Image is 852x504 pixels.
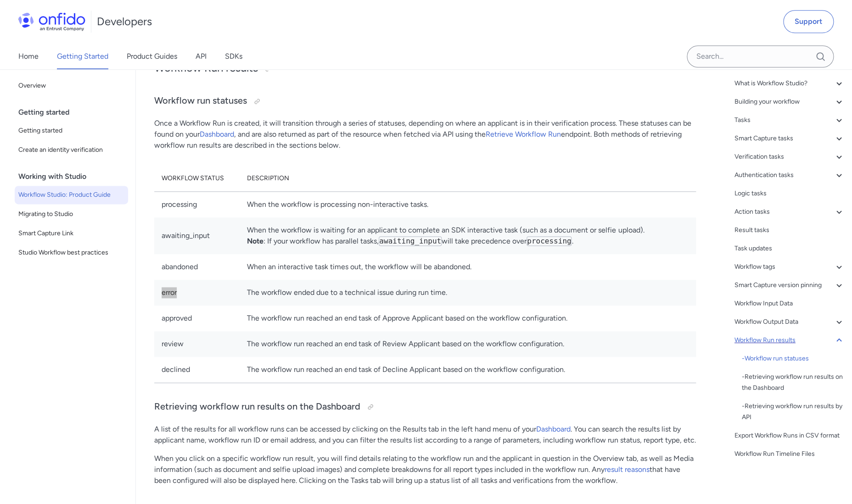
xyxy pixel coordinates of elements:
[734,188,845,199] a: Logic tasks
[734,317,845,328] a: Workflow Output Data
[734,152,845,163] a: Verification tasks
[734,97,845,108] a: Building your workflow
[486,130,561,139] a: Retrieve Workflow Run
[18,81,124,92] span: Overview
[18,145,124,156] span: Create an identity verification
[742,401,845,423] a: -Retrieving workflow run results by API
[200,130,234,139] a: Dashboard
[734,78,845,89] a: What is Workflow Studio?
[734,170,845,181] a: Authentication tasks
[240,357,696,383] td: The workflow run reached an end task of Decline Applicant based on the workflow configuration.
[18,209,124,220] span: Migrating to Studio
[196,44,207,70] a: API
[18,190,124,201] span: Workflow Studio: Product Guide
[18,248,124,259] span: Studio Workflow best practices
[15,77,128,95] a: Overview
[734,262,845,273] a: Workflow tags
[154,255,240,280] td: abandoned
[154,400,696,415] h3: Retrieving workflow run results on the Dashboard
[240,166,696,192] th: Description
[154,94,696,109] h3: Workflow run statuses
[240,192,696,218] td: When the workflow is processing non-interactive tasks.
[734,115,845,126] a: Tasks
[15,244,128,262] a: Studio Workflow best practices
[154,424,696,446] p: A list of the results for all workflow runs can be accessed by clicking on the Results tab in the...
[742,401,845,423] div: - Retrieving workflow run results by API
[15,225,128,243] a: Smart Capture Link
[527,237,572,246] code: processing
[734,280,845,291] a: Smart Capture version pinning
[734,225,845,236] a: Result tasks
[225,44,242,70] a: SDKs
[154,306,240,332] td: approved
[240,280,696,306] td: The workflow ended due to a technical issue during run time.
[742,354,845,365] a: -Workflow run statuses
[154,118,696,151] p: Once a Workflow Run is created, it will transition through a series of statuses, depending on whe...
[734,207,845,218] a: Action tasks
[247,237,263,246] strong: Note
[18,126,124,137] span: Getting started
[742,354,845,365] div: - Workflow run statuses
[742,372,845,394] div: - Retrieving workflow run results on the Dashboard
[240,306,696,332] td: The workflow run reached an end task of Approve Applicant based on the workflow configuration.
[18,228,124,239] span: Smart Capture Link
[57,44,108,70] a: Getting Started
[536,425,571,433] a: Dashboard
[605,465,650,474] a: result reasons
[734,431,845,442] a: Export Workflow Runs in CSV format
[18,168,132,186] div: Working with Studio
[15,122,128,140] a: Getting started
[734,449,845,460] a: Workflow Run Timeline Files
[127,44,177,70] a: Product Guides
[240,218,696,255] td: When the workflow is waiting for an applicant to complete an SDK interactive task (such as a docu...
[154,218,240,255] td: awaiting_input
[15,205,128,224] a: Migrating to Studio
[379,237,442,246] code: awaiting_input
[734,244,845,255] a: Task updates
[18,44,39,70] a: Home
[154,453,696,486] p: When you click on a specific workflow run result, you will find details relating to the workflow ...
[734,335,845,346] a: Workflow Run results
[18,13,85,31] img: Onfido Logo
[240,332,696,357] td: The workflow run reached an end task of Review Applicant based on the workflow configuration.
[15,141,128,160] a: Create an identity verification
[240,255,696,280] td: When an interactive task times out, the workflow will be abandoned.
[687,46,834,68] input: Onfido search input field
[154,280,240,306] td: error
[734,133,845,144] a: Smart Capture tasks
[154,357,240,383] td: declined
[18,104,132,122] div: Getting started
[783,11,834,33] a: Support
[742,372,845,394] a: -Retrieving workflow run results on the Dashboard
[154,166,240,192] th: Workflow status
[154,192,240,218] td: processing
[15,186,128,205] a: Workflow Studio: Product Guide
[154,332,240,357] td: review
[734,299,845,310] a: Workflow Input Data
[97,15,152,29] h1: Developers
